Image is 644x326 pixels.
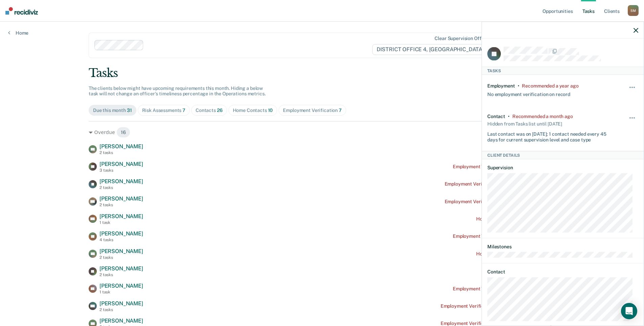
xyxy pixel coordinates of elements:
[621,303,637,319] div: Open Intercom Messenger
[476,216,555,222] div: Home contact recommended [DATE]
[99,248,143,254] span: [PERSON_NAME]
[99,195,143,202] span: [PERSON_NAME]
[487,165,638,171] dt: Supervision
[99,307,143,312] div: 2 tasks
[99,168,143,173] div: 3 tasks
[99,161,143,167] span: [PERSON_NAME]
[93,108,132,113] div: Due this month
[435,36,492,41] div: Clear supervision officers
[99,255,143,260] div: 2 tasks
[217,108,223,113] span: 26
[487,89,570,97] div: No employment verification on record
[445,199,556,205] div: Employment Verification recommended a year ago
[99,318,143,324] span: [PERSON_NAME]
[487,269,638,275] dt: Contact
[5,7,38,15] img: Recidiviz
[89,66,555,80] div: Tasks
[99,143,143,150] span: [PERSON_NAME]
[142,108,186,113] div: Risk Assessments
[508,113,510,119] div: •
[482,66,644,75] div: Tasks
[89,127,555,138] div: Overdue
[89,85,266,97] span: The clients below might have upcoming requirements this month. Hiding a below task will not chang...
[482,151,644,159] div: Client Details
[99,290,143,294] div: 1 task
[99,300,143,307] span: [PERSON_NAME]
[487,244,638,249] dt: Milestones
[99,220,143,225] div: 1 task
[628,5,639,16] div: S M
[99,150,143,155] div: 2 tasks
[99,265,143,272] span: [PERSON_NAME]
[99,203,143,207] div: 2 tasks
[512,113,573,119] div: Recommended a month ago
[518,83,519,89] div: •
[372,44,494,55] span: DISTRICT OFFICE 4, [GEOGRAPHIC_DATA]
[268,108,273,113] span: 10
[487,83,515,89] div: Employment
[99,213,143,219] span: [PERSON_NAME]
[99,185,143,190] div: 2 tasks
[196,108,223,113] div: Contacts
[99,272,143,277] div: 2 tasks
[487,113,505,119] div: Contact
[99,178,143,185] span: [PERSON_NAME]
[99,230,143,237] span: [PERSON_NAME]
[99,237,143,242] div: 4 tasks
[182,108,185,113] span: 7
[441,303,555,309] div: Employment Verification recommended a month ago
[116,127,130,138] span: 16
[453,286,555,292] div: Employment Verification recommended [DATE]
[233,108,273,113] div: Home Contacts
[453,164,555,170] div: Employment Verification recommended [DATE]
[453,233,555,239] div: Employment Verification recommended [DATE]
[487,129,613,143] div: Last contact was on [DATE]; 1 contact needed every 45 days for current supervision level and case...
[283,108,342,113] div: Employment Verification
[476,251,555,257] div: Home contact recommended [DATE]
[487,119,562,129] div: Hidden from Tasks list until [DATE]
[127,108,132,113] span: 31
[99,283,143,289] span: [PERSON_NAME]
[522,83,578,89] div: Recommended a year ago
[8,30,28,36] a: Home
[445,181,556,187] div: Employment Verification recommended a year ago
[339,108,342,113] span: 7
